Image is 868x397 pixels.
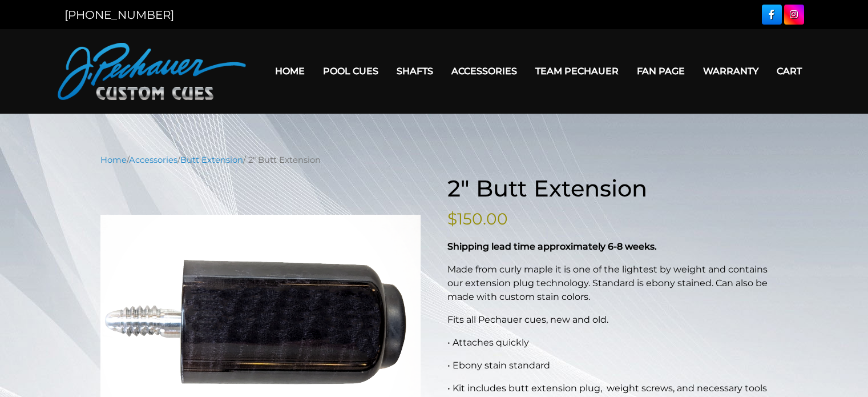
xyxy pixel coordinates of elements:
a: Pool Cues [314,57,387,86]
a: Home [266,57,314,86]
a: Cart [768,57,811,86]
p: • Attaches quickly [447,336,768,350]
a: Butt Extension [180,155,243,165]
span: $ [447,209,457,228]
img: Pechauer Custom Cues [58,43,246,100]
p: • Ebony stain standard [447,359,768,372]
p: • Kit includes butt extension plug, weight screws, and necessary tools [447,382,768,395]
a: Accessories [442,57,526,86]
a: Shafts [387,57,442,86]
a: Team Pechauer [526,57,628,86]
nav: Breadcrumb [100,154,768,166]
bdi: 150.00 [447,209,508,228]
a: Accessories [129,155,177,165]
a: Home [100,155,127,165]
p: Made from curly maple it is one of the lightest by weight and contains our extension plug technol... [447,263,768,304]
h1: 2″ Butt Extension [447,175,768,202]
p: Fits all Pechauer cues, new and old. [447,313,768,327]
a: Warranty [694,57,768,86]
strong: Shipping lead time approximately 6-8 weeks. [447,241,657,252]
a: Fan Page [628,57,694,86]
a: [PHONE_NUMBER] [64,8,174,22]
